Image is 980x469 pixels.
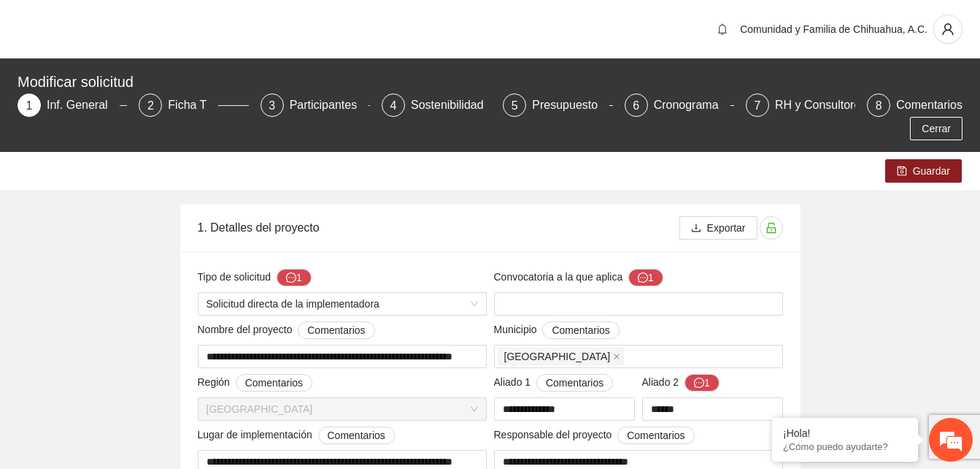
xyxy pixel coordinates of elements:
[236,374,312,392] button: Región
[633,99,639,112] span: 6
[198,321,375,339] span: Nombre del proyecto
[290,94,369,117] div: Participantes
[740,23,927,35] span: Comunidad y Familia de Chihuahua, A.C.
[910,117,962,140] button: Cerrar
[328,427,385,443] span: Comentarios
[783,427,907,439] div: ¡Hola!
[207,293,478,315] span: Solicitud directa de la implementadora
[755,99,761,112] span: 7
[239,7,274,42] div: Minimizar ventana de chat en vivo
[546,375,603,391] span: Comentarios
[494,321,620,339] span: Municipio
[18,70,954,94] div: Modificar solicitud
[775,94,878,117] div: RH y Consultores
[286,272,296,284] span: message
[26,99,33,112] span: 1
[269,99,275,112] span: 3
[896,94,962,117] div: Comentarios
[694,378,704,389] span: message
[617,427,694,444] button: Responsable del proyecto
[876,99,882,112] span: 8
[147,99,154,112] span: 2
[7,313,278,365] textarea: Escriba su mensaje y pulse “Intro”
[867,94,962,117] div: 8Comentarios
[711,23,733,35] span: bell
[642,374,719,392] span: Aliado 2
[684,374,719,392] button: Aliado 2
[885,159,962,183] button: saveGuardar
[494,427,695,444] span: Responsable del proyecto
[707,220,746,236] span: Exportar
[654,94,730,117] div: Cronograma
[494,374,614,392] span: Aliado 1
[542,321,619,339] button: Municipio
[691,223,701,234] span: download
[532,94,609,117] div: Presupuesto
[198,269,312,286] span: Tipo de solicitud
[18,94,127,117] div: 1Inf. General
[625,94,734,117] div: 6Cronograma
[512,99,518,112] span: 5
[552,322,609,338] span: Comentarios
[298,321,374,339] button: Nombre del proyecto
[628,269,663,286] button: Convocatoria a la que aplica
[760,222,782,234] span: unlock
[679,216,757,240] button: downloadExportar
[498,348,625,365] span: Chihuahua
[933,15,962,44] button: user
[922,121,951,137] span: Cerrar
[913,163,950,179] span: Guardar
[307,322,365,338] span: Comentarios
[207,398,478,420] span: Chihuahua
[47,94,120,117] div: Inf. General
[245,375,303,391] span: Comentarios
[198,207,679,248] div: 1. Detalles del proyecto
[536,374,613,392] button: Aliado 1
[382,94,491,117] div: 4Sostenibilidad
[613,353,620,360] span: close
[198,427,395,444] span: Lugar de implementación
[638,272,648,284] span: message
[168,94,218,117] div: Ficha T
[277,269,312,286] button: Tipo de solicitud
[934,23,962,36] span: user
[711,18,734,41] button: bell
[411,94,495,117] div: Sostenibilidad
[85,152,201,300] span: Estamos en línea.
[198,374,313,392] span: Región
[503,94,612,117] div: 5Presupuesto
[504,348,611,365] span: [GEOGRAPHIC_DATA]
[76,75,245,94] div: Chatee con nosotros ahora
[494,269,663,286] span: Convocatoria a la que aplica
[760,216,783,240] button: unlock
[746,94,855,117] div: 7RH y Consultores
[627,427,684,443] span: Comentarios
[318,427,395,444] button: Lugar de implementación
[390,99,397,112] span: 4
[897,166,907,178] span: save
[139,94,248,117] div: 2Ficha T
[261,94,370,117] div: 3Participantes
[783,441,907,452] p: ¿Cómo puedo ayudarte?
